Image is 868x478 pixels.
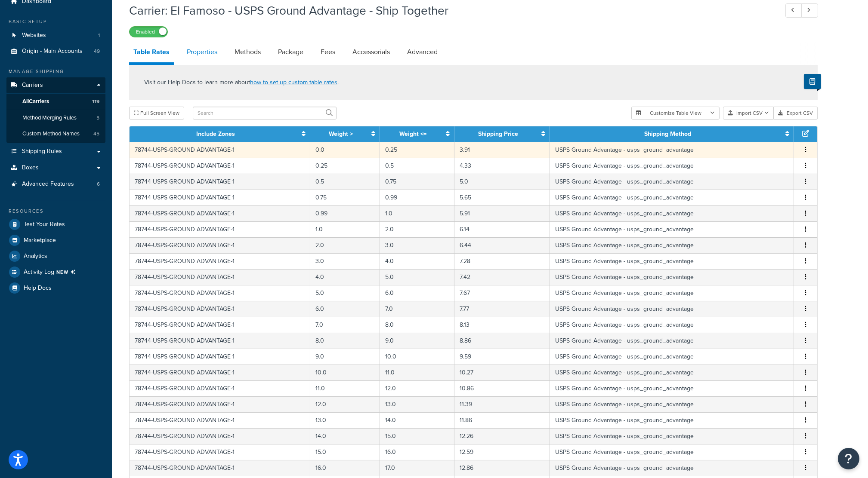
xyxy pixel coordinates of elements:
td: USPS Ground Advantage - usps_ground_advantage [550,253,794,269]
td: 1.0 [310,221,380,237]
span: Help Docs [24,285,52,292]
td: USPS Ground Advantage - usps_ground_advantage [550,365,794,380]
td: 10.0 [310,365,380,380]
span: Marketplace [24,237,56,244]
td: USPS Ground Advantage - usps_ground_advantage [550,174,794,190]
td: 7.67 [454,285,550,301]
td: 11.0 [380,365,454,380]
span: Test Your Rates [24,221,65,228]
h1: Carrier: El Famoso - USPS Ground Advantage - Ship Together [129,2,769,19]
td: 9.0 [380,333,454,349]
td: 0.75 [380,174,454,190]
td: 7.0 [380,301,454,317]
li: [object Object] [6,264,105,280]
td: 8.13 [454,317,550,333]
a: Marketplace [6,233,105,248]
td: 5.0 [454,174,550,190]
td: 17.0 [380,460,454,476]
span: NEW [56,269,79,276]
a: Weight > [329,129,353,138]
td: 4.0 [310,269,380,285]
td: 13.0 [310,412,380,428]
td: 0.0 [310,142,380,158]
td: 6.0 [380,285,454,301]
li: Method Merging Rules [6,110,105,126]
a: Custom Method Names45 [6,126,105,142]
td: 6.44 [454,237,550,253]
td: USPS Ground Advantage - usps_ground_advantage [550,333,794,349]
td: 3.0 [310,253,380,269]
a: Method Merging Rules5 [6,110,105,126]
td: 0.99 [380,190,454,205]
td: USPS Ground Advantage - usps_ground_advantage [550,460,794,476]
td: 12.0 [380,380,454,396]
li: Carriers [6,77,105,143]
a: AllCarriers119 [6,94,105,110]
span: Custom Method Names [22,130,80,138]
td: 78744-USPS-GROUND ADVANTAGE-1 [130,460,310,476]
td: 0.25 [310,158,380,174]
td: USPS Ground Advantage - usps_ground_advantage [550,317,794,333]
td: 78744-USPS-GROUND ADVANTAGE-1 [130,365,310,380]
td: 11.39 [454,396,550,412]
span: Analytics [24,253,47,260]
td: USPS Ground Advantage - usps_ground_advantage [550,190,794,205]
a: Analytics [6,248,105,264]
td: 8.0 [310,333,380,349]
td: 78744-USPS-GROUND ADVANTAGE-1 [130,412,310,428]
li: Custom Method Names [6,126,105,142]
td: 5.0 [380,269,454,285]
a: Advanced [403,42,442,62]
td: 15.0 [380,428,454,444]
td: 0.5 [310,174,380,190]
a: Package [274,42,308,62]
td: 11.86 [454,412,550,428]
button: Full Screen View [129,107,184,119]
td: 14.0 [310,428,380,444]
td: 9.59 [454,349,550,365]
span: Shipping Rules [22,148,62,155]
a: Shipping Price [478,129,518,138]
td: USPS Ground Advantage - usps_ground_advantage [550,349,794,365]
a: Accessorials [348,42,394,62]
td: 5.91 [454,205,550,221]
td: 5.65 [454,190,550,205]
a: Methods [230,42,265,62]
span: Boxes [22,164,39,172]
td: 0.25 [380,142,454,158]
a: Fees [316,42,340,62]
td: 0.5 [380,158,454,174]
td: USPS Ground Advantage - usps_ground_advantage [550,142,794,158]
td: 78744-USPS-GROUND ADVANTAGE-1 [130,285,310,301]
a: Boxes [6,160,105,176]
a: Properties [182,42,222,62]
input: Search [193,107,337,119]
div: Basic Setup [6,18,105,25]
td: 7.0 [310,317,380,333]
span: Activity Log [24,267,79,278]
p: Visit our Help Docs to learn more about . [144,78,339,87]
li: Websites [6,28,105,43]
td: 78744-USPS-GROUND ADVANTAGE-1 [130,333,310,349]
td: USPS Ground Advantage - usps_ground_advantage [550,380,794,396]
span: 45 [93,130,99,138]
a: Websites1 [6,28,105,43]
td: 0.99 [310,205,380,221]
td: 78744-USPS-GROUND ADVANTAGE-1 [130,349,310,365]
td: 7.28 [454,253,550,269]
td: USPS Ground Advantage - usps_ground_advantage [550,269,794,285]
td: USPS Ground Advantage - usps_ground_advantage [550,444,794,460]
td: 78744-USPS-GROUND ADVANTAGE-1 [130,428,310,444]
td: USPS Ground Advantage - usps_ground_advantage [550,396,794,412]
span: 6 [97,181,100,188]
td: 10.86 [454,380,550,396]
a: Help Docs [6,280,105,296]
td: USPS Ground Advantage - usps_ground_advantage [550,221,794,237]
button: Open Resource Center [838,448,859,469]
td: 2.0 [310,237,380,253]
li: Origin - Main Accounts [6,43,105,59]
span: All Carriers [22,98,49,105]
a: Activity LogNEW [6,264,105,280]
